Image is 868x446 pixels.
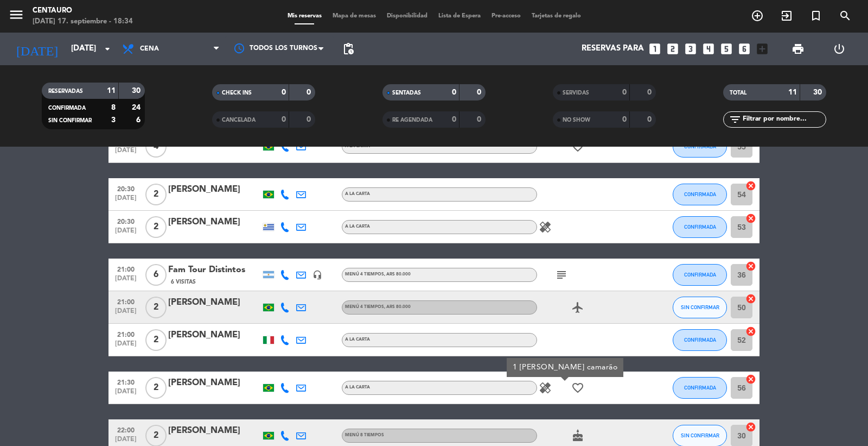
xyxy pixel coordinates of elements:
[282,116,286,123] strong: 0
[755,42,769,56] i: add_box
[809,9,822,22] i: turned_in_not
[666,42,680,56] i: looks_two
[684,191,716,197] span: CONFIRMADA
[168,376,260,390] div: [PERSON_NAME]
[112,340,139,353] span: [DATE]
[327,13,381,19] span: Mapa de mesas
[112,328,139,340] span: 21:00
[684,272,716,278] span: CONFIRMADA
[307,116,313,123] strong: 0
[345,385,370,390] span: A LA CARTA
[112,388,139,400] span: [DATE]
[145,136,167,158] span: 4
[433,13,486,19] span: Lista de Espera
[345,224,370,229] span: A LA CARTA
[112,295,139,307] span: 21:00
[112,227,139,240] span: [DATE]
[648,42,662,56] i: looks_one
[145,264,167,286] span: 6
[742,114,826,125] input: Filtrar por nombre...
[526,13,586,19] span: Tarjetas de regalo
[622,89,627,96] strong: 0
[345,192,370,196] span: A LA CARTA
[384,305,411,309] span: , ARS 80.000
[555,268,568,281] i: subject
[673,377,727,399] button: CONFIRMADA
[107,87,116,95] strong: 11
[477,89,483,96] strong: 0
[673,136,727,158] button: CONFIRMADA
[222,90,252,96] span: CHECK INS
[112,215,139,227] span: 20:30
[507,358,623,377] div: 1 [PERSON_NAME] camarão
[345,272,411,277] span: MENÚ 4 TIEMPOS
[681,432,719,438] span: SIN CONFIRMAR
[168,328,260,342] div: [PERSON_NAME]
[582,44,644,54] span: Reservas para
[145,329,167,351] span: 2
[140,45,159,53] span: Cena
[145,184,167,205] span: 2
[729,113,742,126] i: filter_list
[112,194,139,207] span: [DATE]
[745,326,756,337] i: cancel
[539,221,552,234] i: healing
[647,89,654,96] strong: 0
[307,89,313,96] strong: 0
[571,381,584,394] i: favorite_border
[111,104,116,111] strong: 8
[392,90,421,96] span: SENTADAS
[112,182,139,194] span: 20:30
[222,117,256,123] span: CANCELADA
[839,9,852,22] i: search
[745,180,756,191] i: cancel
[745,422,756,432] i: cancel
[819,33,860,65] div: LOG OUT
[563,117,590,123] span: NO SHOW
[384,272,411,277] span: , ARS 80.000
[168,424,260,438] div: [PERSON_NAME]
[48,89,83,94] span: RESERVADAS
[673,216,727,238] button: CONFIRMADA
[112,275,139,287] span: [DATE]
[345,305,411,309] span: MENÚ 4 TIEMPOS
[101,42,114,55] i: arrow_drop_down
[8,37,66,61] i: [DATE]
[719,42,733,56] i: looks_5
[112,147,139,159] span: [DATE]
[132,104,143,111] strong: 24
[737,42,751,56] i: looks_6
[539,381,552,394] i: healing
[701,42,716,56] i: looks_4
[48,118,92,123] span: SIN CONFIRMAR
[788,89,797,96] strong: 11
[792,42,805,55] span: print
[345,433,384,437] span: MENÚ 8 TIEMPOS
[282,13,327,19] span: Mis reservas
[571,140,584,153] i: favorite_border
[48,105,86,111] span: CONFIRMADA
[745,261,756,272] i: cancel
[145,297,167,318] span: 2
[684,385,716,391] span: CONFIRMADA
[571,429,584,442] i: cake
[813,89,824,96] strong: 30
[684,42,698,56] i: looks_3
[145,216,167,238] span: 2
[168,215,260,229] div: [PERSON_NAME]
[312,270,322,280] i: headset_mic
[745,293,756,304] i: cancel
[647,116,654,123] strong: 0
[112,423,139,436] span: 22:00
[486,13,526,19] span: Pre-acceso
[8,7,24,27] button: menu
[345,144,370,148] span: A LA CARTA
[145,377,167,399] span: 2
[112,375,139,388] span: 21:30
[751,9,764,22] i: add_circle_outline
[780,9,793,22] i: exit_to_app
[745,374,756,385] i: cancel
[282,89,286,96] strong: 0
[381,13,433,19] span: Disponibilidad
[345,337,370,342] span: A LA CARTA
